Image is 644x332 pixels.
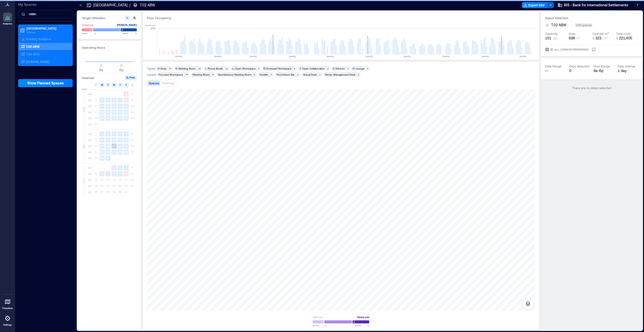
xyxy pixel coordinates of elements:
[2,307,13,310] p: Floorplans
[159,73,183,76] div: Focused Workspace
[616,32,630,36] div: Total cost
[106,116,110,120] text: 26
[82,75,95,80] h3: Calendar
[18,2,73,7] p: My Spaces
[569,64,589,68] div: Days Selected
[250,55,257,58] text: [DATE]
[162,81,175,85] span: Heatmap
[100,116,103,120] text: 25
[276,73,295,76] div: Touchdown Bar
[3,323,12,326] p: Settings
[101,98,103,101] text: 4
[101,83,103,87] span: M
[303,73,317,76] div: Virtual Desk
[87,98,92,103] span: w2
[122,32,137,35] span: Above %
[522,2,548,8] button: Export CSV
[107,98,109,101] text: 5
[106,104,110,107] text: 12
[87,91,92,97] span: w1
[569,68,589,73] div: 0
[270,73,273,76] div: 3
[119,83,121,87] span: T
[545,64,561,68] div: Date Range
[125,150,128,153] text: 26
[26,37,51,41] p: Building Analytics
[119,110,122,113] text: 21
[593,36,614,41] button: $ 323 / m²
[302,67,325,70] div: Open Collaboration
[119,132,121,135] text: 4
[572,86,611,90] span: There are no dates selected
[18,79,73,87] button: Show Planned Spaces
[140,3,155,8] p: T.02 ABW
[224,67,229,70] div: 11
[100,156,103,159] text: 29
[87,165,92,170] span: w1
[87,137,92,143] span: w2
[87,183,92,188] span: w4
[113,116,116,120] text: 27
[87,110,92,115] span: w4
[550,47,553,52] span: ID
[26,26,69,30] p: [GEOGRAPHIC_DATA]
[184,73,189,76] div: 79
[147,15,535,20] div: Floor Occupancy
[545,36,567,41] button: 151 ppl
[87,177,92,182] span: w3
[2,312,14,328] a: Settings
[197,67,201,70] div: 12
[1,11,14,27] a: Analytics
[113,166,115,169] text: 1
[366,67,369,70] div: 1
[545,68,548,73] span: --
[113,172,115,175] text: 8
[82,32,96,35] span: Below %
[593,32,609,36] div: Cost per m²
[257,67,260,70] div: 4
[554,47,589,52] div: spc_1268602878566596984
[125,98,127,101] text: 8
[576,36,580,40] span: m²
[1,296,14,311] a: Floorplans
[553,36,557,40] span: ppl
[82,45,137,50] h3: Operating Hours
[545,36,551,41] span: 151
[266,67,291,70] div: Enclosed Workspace
[482,55,489,58] text: [DATE]
[129,3,131,8] p: /
[318,73,321,76] div: 3
[293,67,296,70] div: 3
[131,83,133,87] span: S
[87,189,92,195] span: w5
[193,73,210,76] div: Meeting Room
[594,68,614,73] div: 8a - 6p
[119,116,122,120] text: 28
[296,73,299,76] div: 3
[346,67,349,70] div: 1
[126,83,127,87] span: F
[125,116,128,120] text: 29
[551,22,567,28] span: T.02 ABW
[107,138,109,141] text: 9
[119,138,122,141] text: 11
[602,36,608,40] span: / m²
[313,324,327,327] span: Below %
[569,36,575,40] span: 686
[106,110,110,113] text: 19
[556,1,630,9] button: BIS - Bank for International Settlements
[125,75,137,80] button: Peak
[26,60,49,64] p: [DOMAIN_NAME]
[113,83,115,87] span: W
[125,144,128,147] text: 19
[119,104,122,107] text: 14
[326,67,329,70] div: 2
[82,88,87,91] span: 2025
[113,150,116,153] text: 24
[106,156,110,159] text: 30
[161,80,176,86] button: Heatmap
[82,144,86,149] span: SEP
[87,131,92,136] span: w1
[125,138,128,141] text: 12
[26,52,40,56] p: T.04 ABW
